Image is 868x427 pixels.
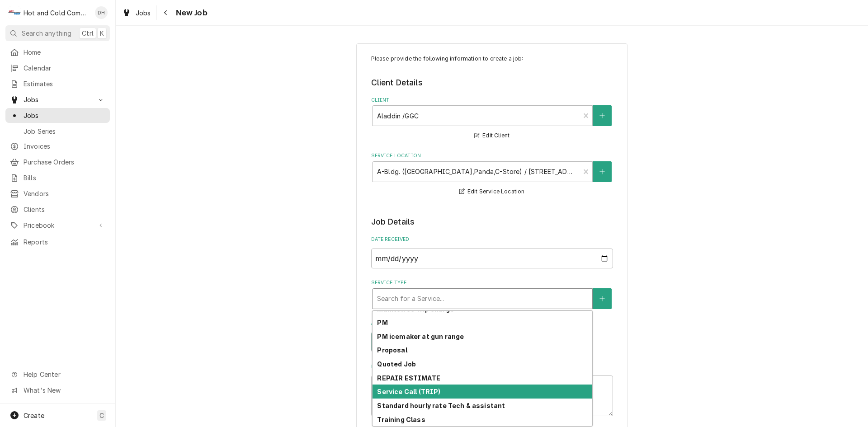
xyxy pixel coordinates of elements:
[377,305,453,313] strong: Manitowoc Trip charge
[24,237,105,247] span: Reports
[24,173,105,183] span: Bills
[24,47,105,57] span: Home
[593,288,612,309] button: Create New Service
[173,7,208,19] span: New Job
[159,5,173,20] button: Navigate back
[371,363,613,371] label: Reason For Call
[371,236,613,243] label: Date Received
[24,8,90,18] div: Hot and Cold Commercial Kitchens, Inc.
[371,320,613,352] div: Job Type
[371,279,613,286] label: Service Type
[24,370,104,379] span: Help Center
[473,130,511,141] button: Edit Client
[371,55,613,63] p: Please provide the following information to create a job:
[8,6,21,19] div: Hot and Cold Commercial Kitchens, Inc.'s Avatar
[24,127,105,136] span: Job Series
[377,416,425,423] strong: Training Class
[5,367,110,382] a: Go to Help Center
[5,202,110,217] a: Clients
[377,360,416,368] strong: Quoted Job
[24,141,105,151] span: Invoices
[5,383,110,398] a: Go to What's New
[24,412,44,419] span: Create
[5,45,110,60] a: Home
[118,5,155,20] a: Jobs
[5,25,110,41] button: Search anythingCtrlK
[24,157,105,167] span: Purchase Orders
[100,28,104,38] span: K
[371,97,613,104] label: Client
[371,363,613,416] div: Reason For Call
[22,28,71,38] span: Search anything
[5,155,110,169] a: Purchase Orders
[5,108,110,123] a: Jobs
[24,79,105,89] span: Estimates
[5,235,110,249] a: Reports
[371,320,613,327] label: Job Type
[5,76,110,91] a: Estimates
[24,63,105,73] span: Calendar
[24,95,92,104] span: Jobs
[136,8,151,18] span: Jobs
[458,186,526,197] button: Edit Service Location
[5,170,110,185] a: Bills
[377,388,440,395] strong: Service Call (TRIP)
[95,6,108,19] div: DH
[593,105,612,126] button: Create New Client
[377,402,505,409] strong: Standard hourly rate Tech & assistant
[24,205,105,214] span: Clients
[371,152,613,160] label: Service Location
[82,28,94,38] span: Ctrl
[377,319,387,326] strong: PM
[377,374,440,382] strong: REPAIR ESTIMATE
[5,92,110,107] a: Go to Jobs
[599,296,605,302] svg: Create New Service
[99,411,104,420] span: C
[371,216,613,228] legend: Job Details
[371,97,613,141] div: Client
[377,346,407,354] strong: Proposal
[371,236,613,268] div: Date Received
[5,61,110,75] a: Calendar
[24,189,105,198] span: Vendors
[599,169,605,175] svg: Create New Location
[593,161,612,182] button: Create New Location
[599,113,605,119] svg: Create New Client
[24,111,105,120] span: Jobs
[5,218,110,233] a: Go to Pricebook
[371,77,613,89] legend: Client Details
[24,221,92,230] span: Pricebook
[371,152,613,197] div: Service Location
[5,139,110,154] a: Invoices
[95,6,108,19] div: Daryl Harris's Avatar
[8,6,21,19] div: H
[5,186,110,201] a: Vendors
[5,124,110,139] a: Job Series
[371,249,613,268] input: yyyy-mm-dd
[24,385,104,395] span: What's New
[371,279,613,309] div: Service Type
[377,333,464,340] strong: PM icemaker at gun range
